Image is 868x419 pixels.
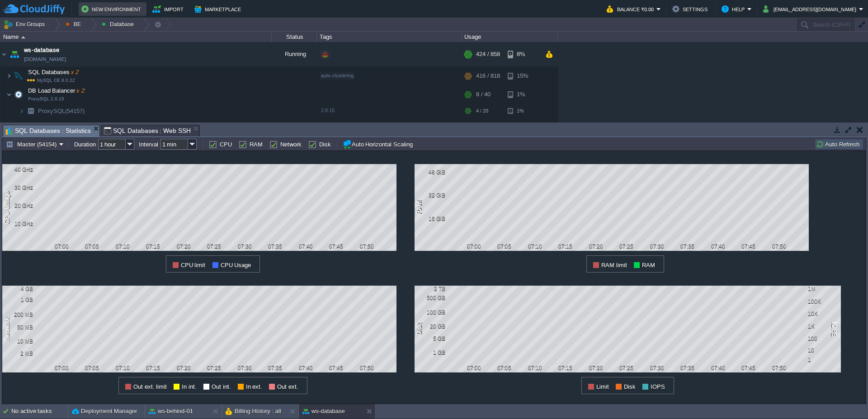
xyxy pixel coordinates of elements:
[476,104,488,118] div: 4 / 20
[74,141,96,148] label: Duration
[3,4,65,15] img: CloudJiffy
[416,216,445,222] div: 16 GiB
[264,243,287,250] div: 07:35
[220,141,232,148] label: CPU
[808,357,837,363] div: 1
[27,87,85,94] span: DB Load Balancer
[264,365,287,371] div: 07:35
[462,243,485,250] div: 07:00
[70,69,79,75] span: x 2
[226,407,281,416] button: Billing History : all
[4,202,33,209] div: 20 GHz
[65,108,85,114] span: (54157)
[508,85,537,104] div: 1%
[808,335,837,342] div: 100
[194,4,244,14] button: Marketplace
[19,118,24,132] img: AMDAwAAAACH5BAEAAAAALAAAAAABAAEAAAICRAEAOw==
[172,243,195,250] div: 07:20
[808,298,837,305] div: 100K
[808,286,837,292] div: 1M
[651,383,665,390] span: IOPS
[8,42,21,66] img: AMDAwAAAACH5BAEAAAAALAAAAAABAAEAAAICRAEAOw==
[768,243,790,250] div: 07:50
[493,365,516,371] div: 07:05
[343,140,415,149] button: Auto Horizontal Scaling
[476,67,500,85] div: 416 / 818
[321,108,335,113] span: 2.0.15
[4,311,33,318] div: 200 MB
[139,141,158,148] label: Interval
[24,55,66,64] span: [DOMAIN_NAME]
[508,104,537,118] div: 1%
[321,73,354,78] span: auto-clustering
[233,243,256,250] div: 07:30
[672,4,710,14] button: Settings
[707,365,729,371] div: 07:40
[624,383,636,390] span: Disk
[4,350,33,357] div: 2 MB
[4,184,33,191] div: 30 GHz
[737,243,760,250] div: 07:45
[142,243,165,250] div: 07:15
[508,42,537,66] div: 8%
[24,46,60,55] a: ws-database
[142,365,165,371] div: 07:15
[6,140,59,148] button: Master (54154)
[152,4,186,14] button: Import
[325,365,348,371] div: 07:45
[272,32,316,42] div: Status
[50,243,73,250] div: 07:00
[50,365,73,371] div: 07:00
[1,32,271,42] div: Name
[646,243,668,250] div: 07:30
[11,404,68,419] div: No active tasks
[476,118,488,132] div: 4 / 20
[21,36,25,38] img: AMDAwAAAACH5BAEAAAAALAAAAAABAAEAAAICRAEAOw==
[524,243,546,250] div: 07:10
[246,383,263,390] span: In ext.
[4,297,33,303] div: 1 GB
[607,4,656,14] button: Balance ₹0.00
[6,125,91,137] span: SQL Databases : Statistics
[476,42,500,66] div: 424 / 858
[355,243,378,250] div: 07:50
[24,104,37,118] img: AMDAwAAAACH5BAEAAAAALAAAAAABAAEAAAICRAEAOw==
[133,383,167,390] span: Out ext. limit
[816,140,862,148] button: Auto Refresh
[4,286,33,292] div: 4 GB
[66,18,84,31] button: BE
[203,365,226,371] div: 07:25
[72,407,137,416] button: Deployment Manager
[181,262,206,268] span: CPU limit
[81,4,144,14] button: New Environment
[416,286,445,292] div: 2 TB
[416,192,445,198] div: 32 GiB
[19,104,24,118] img: AMDAwAAAACH5BAEAAAAALAAAAAABAAEAAAICRAEAOw==
[233,365,256,371] div: 07:30
[707,243,729,250] div: 07:40
[317,32,461,42] div: Tags
[642,262,655,268] span: RAM
[149,407,193,416] button: ws-behind-01
[12,85,25,104] img: AMDAwAAAACH5BAEAAAAALAAAAAABAAEAAAICRAEAOw==
[646,365,668,371] div: 07:30
[524,365,546,371] div: 07:10
[294,365,317,371] div: 07:40
[4,221,33,227] div: 10 GHz
[27,78,75,83] span: MySQL CE 8.0.22
[768,365,790,371] div: 07:50
[4,166,33,173] div: 40 GHz
[102,18,137,31] button: Database
[808,347,837,353] div: 10
[508,67,537,85] div: 15%
[415,322,425,336] div: Disk
[221,262,251,268] span: CPU Usage
[24,118,37,132] img: AMDAwAAAACH5BAEAAAAALAAAAAABAAEAAAICRAEAOw==
[596,383,609,390] span: Limit
[462,32,557,42] div: Usage
[27,87,85,94] a: DB Load Balancerx 2ProxySQL 2.0.15
[37,122,86,129] a: ProxySQL
[6,67,12,85] img: AMDAwAAAACH5BAEAAAAALAAAAAABAAEAAAICRAEAOw==
[81,243,104,250] div: 07:05
[355,365,378,371] div: 07:50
